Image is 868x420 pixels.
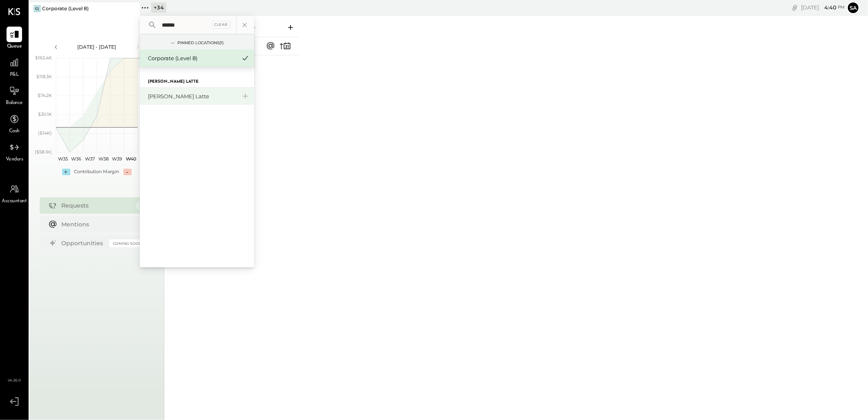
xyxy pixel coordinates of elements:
[0,111,28,135] a: Cash
[74,169,119,175] div: Contribution Margin
[35,149,52,155] text: ($58.1K)
[2,198,27,205] span: Accountant
[71,156,81,162] text: W36
[38,111,52,117] text: $30.1K
[42,5,89,12] div: Corporate (Level 8)
[62,220,142,228] div: Mentions
[125,156,136,162] text: W40
[38,93,52,98] text: $74.2K
[9,128,20,135] span: Cash
[123,169,132,175] div: -
[35,55,52,61] text: $162.4K
[7,43,22,50] span: Queue
[0,55,28,79] a: P&L
[34,5,41,12] div: C(
[36,74,52,79] text: $118.3K
[62,169,70,175] div: +
[58,156,67,162] text: W35
[6,156,23,163] span: Vendors
[38,130,52,136] text: ($14K)
[148,54,236,62] div: Corporate (Level 8)
[6,99,23,107] span: Balance
[0,181,28,205] a: Accountant
[847,1,860,14] button: Sa
[148,79,199,85] label: [PERSON_NAME] Latte
[148,93,236,100] div: [PERSON_NAME] Latte
[112,156,122,162] text: W39
[801,4,845,11] div: [DATE]
[0,27,28,50] a: Queue
[136,201,146,210] div: 2
[151,2,166,13] div: + 34
[10,71,19,79] span: P&L
[791,3,799,12] div: copy link
[212,21,231,29] div: Clear
[98,156,109,162] text: W38
[85,156,95,162] text: W37
[0,83,28,107] a: Balance
[0,140,28,163] a: Vendors
[62,43,132,50] div: [DATE] - [DATE]
[177,40,224,46] div: Pinned Locations ( 1 )
[62,201,132,210] div: Requests
[109,239,146,247] div: Coming Soon
[62,239,105,247] div: Opportunities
